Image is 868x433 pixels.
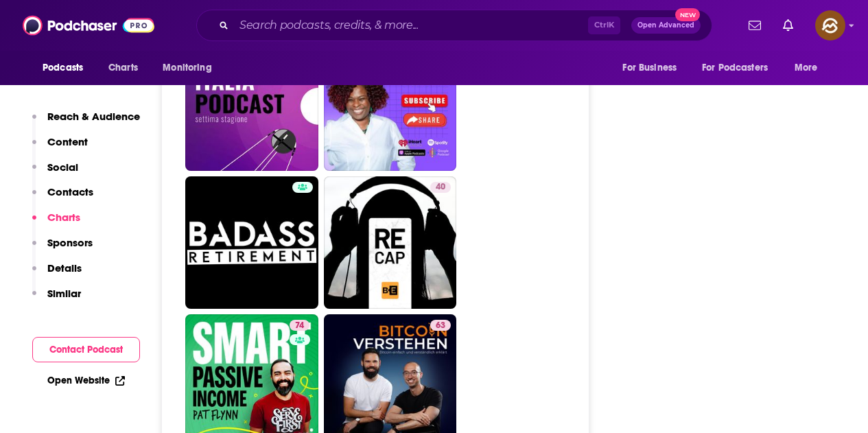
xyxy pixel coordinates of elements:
button: open menu [33,55,101,81]
a: 60 [185,38,318,171]
span: 63 [436,319,445,333]
input: Search podcasts, credits, & more... [234,14,588,36]
button: open menu [153,55,229,81]
p: Sponsors [47,236,93,249]
span: Ctrl K [588,16,620,34]
button: Sponsors [32,236,93,261]
a: Show notifications dropdown [777,14,799,37]
span: 74 [295,319,304,333]
button: Content [32,135,88,161]
a: 40 [430,182,451,193]
button: open menu [693,55,788,81]
button: Open AdvancedNew [631,17,701,34]
a: Show notifications dropdown [743,14,766,37]
button: Contact Podcast [32,337,140,362]
button: Contacts [32,185,93,211]
a: Charts [99,55,146,81]
span: For Podcasters [702,58,768,78]
a: 74 [290,320,309,331]
button: open menu [785,55,835,81]
span: For Business [622,58,677,78]
p: Details [47,261,82,274]
p: Reach & Audience [47,110,140,123]
p: Content [47,135,88,148]
a: 63 [430,320,451,331]
button: Details [32,261,82,287]
span: Logged in as hey85204 [815,10,845,40]
span: More [795,58,818,78]
button: Social [32,161,78,186]
button: Reach & Audience [32,110,140,135]
img: Podchaser - Follow, Share and Rate Podcasts [23,12,154,38]
button: Show profile menu [815,10,845,40]
p: Social [47,161,78,174]
a: 40 [324,176,457,309]
span: Open Advanced [637,22,694,29]
div: Search podcasts, credits, & more... [196,10,712,41]
a: Open Website [47,375,125,386]
button: open menu [613,55,694,81]
span: 40 [436,180,445,194]
img: User Profile [815,10,845,40]
span: Charts [108,58,138,78]
p: Similar [47,287,81,300]
span: New [675,8,700,21]
span: Podcasts [43,58,83,78]
button: Charts [32,211,80,236]
p: Charts [47,211,80,224]
button: Similar [32,287,81,312]
p: Contacts [47,185,93,198]
span: Monitoring [163,58,211,78]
